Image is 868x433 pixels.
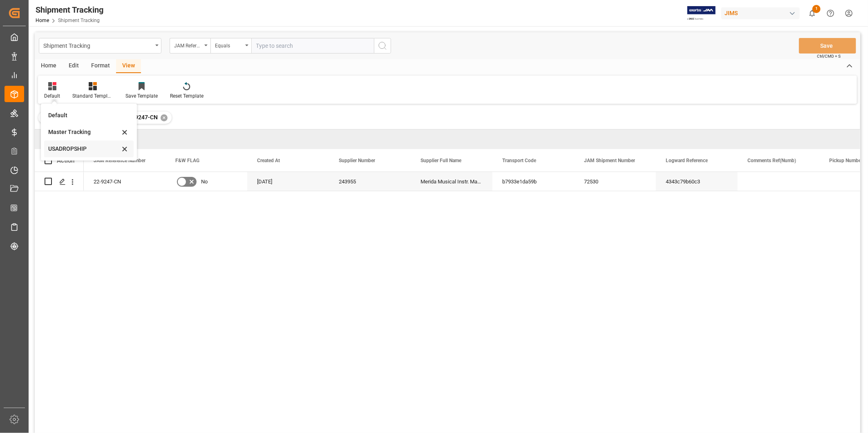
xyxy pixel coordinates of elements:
div: Home [35,59,63,73]
div: [DATE] [247,172,329,191]
div: JAM Reference Number [174,40,202,49]
div: Reset Template [170,92,204,100]
span: Supplier Full Name [421,158,461,163]
span: Supplier Number [339,158,375,163]
input: Type to search [251,38,374,54]
div: 243955 [329,172,411,191]
span: Logward Reference [666,158,708,163]
div: Default [48,111,120,120]
span: Transport Code [502,158,536,163]
span: Pickup Number [829,158,863,163]
div: 4343c79b60c3 [656,172,738,191]
div: Master Tracking [48,128,120,136]
button: Save [799,38,856,54]
div: ✕ [161,114,168,121]
div: Default [44,92,60,100]
span: Comments Ref(Numb) [747,158,796,163]
button: open menu [39,38,161,54]
div: JIMS [721,7,800,19]
span: JAM Shipment Number [584,158,635,163]
button: open menu [170,38,210,54]
div: Save Template [125,92,158,100]
div: Equals [215,40,243,49]
div: Press SPACE to select this row. [35,172,84,191]
div: 72530 [574,172,656,191]
a: Home [36,18,49,23]
div: Edit [63,59,85,73]
button: Help Center [821,4,840,22]
button: show 1 new notifications [803,4,821,22]
div: View [116,59,141,73]
span: No [201,172,208,191]
span: 22-9247-CN [126,114,158,121]
button: search button [374,38,391,54]
img: Exertis%20JAM%20-%20Email%20Logo.jpg_1722504956.jpg [687,6,716,20]
div: Shipment Tracking [43,40,152,50]
span: F&W FLAG [175,158,199,163]
div: Format [85,59,116,73]
span: 1 [812,5,821,13]
div: 22-9247-CN [84,172,166,191]
span: Ctrl/CMD + S [817,53,841,59]
div: Shipment Tracking [36,4,103,16]
button: open menu [210,38,251,54]
button: JIMS [721,5,803,21]
div: b7933e1da59b [492,172,574,191]
div: USADROPSHIP [48,145,120,153]
div: Merida Musical Instr. Manufacturing [411,172,492,191]
span: Created At [257,158,280,163]
div: Standard Templates [72,92,113,100]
